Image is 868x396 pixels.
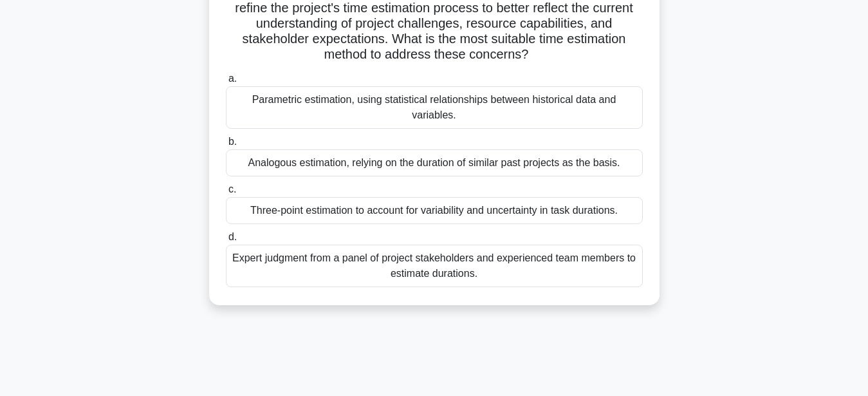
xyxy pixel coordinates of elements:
div: Analogous estimation, relying on the duration of similar past projects as the basis. [226,149,643,176]
div: Three-point estimation to account for variability and uncertainty in task durations. [226,197,643,224]
div: Expert judgment from a panel of project stakeholders and experienced team members to estimate dur... [226,245,643,287]
span: c. [228,184,236,194]
span: b. [228,136,237,147]
div: Parametric estimation, using statistical relationships between historical data and variables. [226,86,643,129]
span: d. [228,231,237,242]
span: a. [228,73,237,84]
